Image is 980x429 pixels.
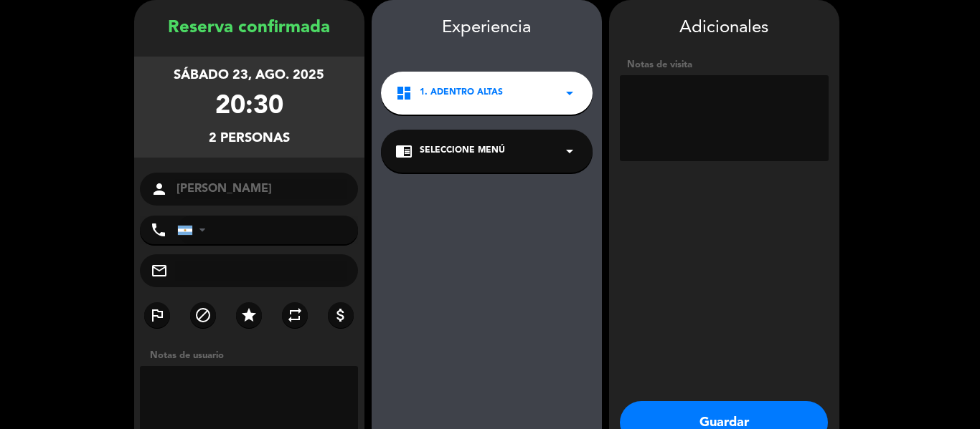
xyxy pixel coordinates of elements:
[174,65,324,86] div: sábado 23, ago. 2025
[395,85,413,102] i: dashboard
[209,128,290,149] div: 2 personas
[215,86,283,128] div: 20:30
[620,14,829,42] div: Adicionales
[178,216,211,244] div: Argentina: +54
[561,85,578,102] i: arrow_drop_down
[143,348,364,363] div: Notas de usuario
[151,180,168,198] i: person
[240,307,258,324] i: star
[151,262,168,279] i: mail_outline
[372,14,602,42] div: Experiencia
[286,307,303,324] i: repeat
[150,221,167,238] i: phone
[332,307,349,324] i: attach_money
[134,14,364,42] div: Reserva confirmada
[420,144,505,158] span: Seleccione Menú
[420,86,503,100] span: 1. ADENTRO ALTAS
[395,143,413,160] i: chrome_reader_mode
[194,307,212,324] i: block
[149,307,166,324] i: outlined_flag
[620,57,829,72] div: Notas de visita
[561,143,578,160] i: arrow_drop_down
